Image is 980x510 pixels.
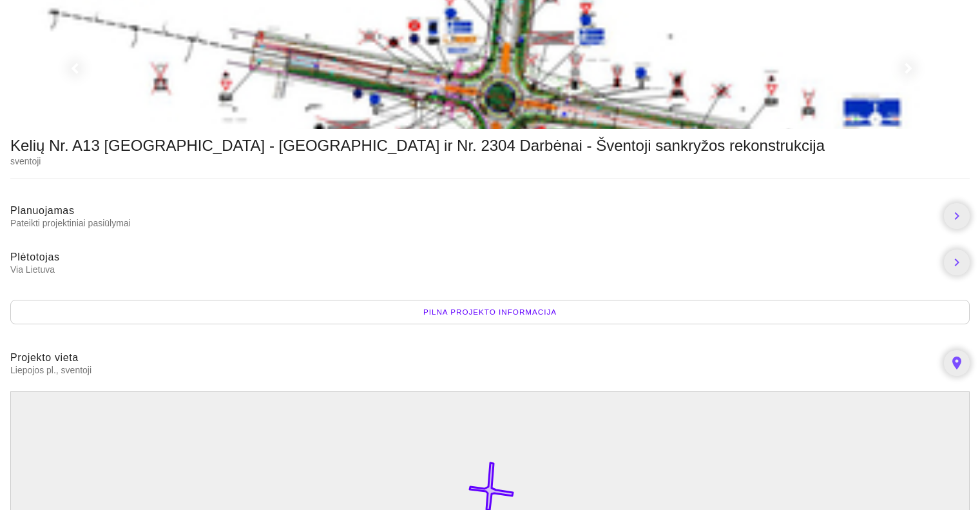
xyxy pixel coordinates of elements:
a: chevron_right [944,203,970,229]
i: place [949,355,965,371]
i: chevron_right [949,208,965,224]
span: Pateikti projektiniai pasiūlymai [10,217,934,229]
div: Pilna projekto informacija [10,300,970,324]
span: Plėtotojas [10,251,60,262]
div: Kelių Nr. A13 [GEOGRAPHIC_DATA] - [GEOGRAPHIC_DATA] ir Nr. 2304 Darbėnai - Šventoji sankryžos rek... [10,139,825,152]
span: Planuojamas [10,205,75,216]
span: Liepojos pl., sventoji [10,364,934,376]
span: Projekto vieta [10,352,79,363]
span: Via Lietuva [10,264,934,275]
div: sventoji [10,155,825,168]
a: chevron_right [944,250,970,275]
i: chevron_right [949,255,965,270]
a: place [944,350,970,376]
